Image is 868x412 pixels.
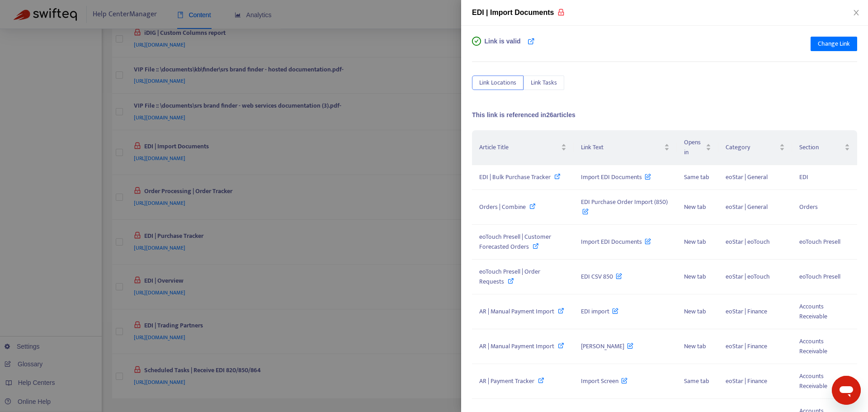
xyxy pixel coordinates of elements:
span: eoStar | Finance [726,341,767,351]
span: EDI Purchase Order Import (850) [581,197,668,217]
span: Opens in [684,137,704,157]
span: Orders | Combine [479,202,526,212]
span: New tab [684,237,706,247]
span: Change Link [818,39,850,49]
span: New tab [684,306,706,317]
span: eoTouch Presell [799,237,840,247]
span: New tab [684,271,706,282]
span: EDI | Import Documents [472,9,554,16]
span: eoStar | General [726,202,768,212]
span: Same tab [684,376,709,386]
span: lock [557,9,565,16]
span: EDI CSV 850 [581,271,623,282]
span: Import EDI Documents [581,237,651,247]
span: close [853,9,860,16]
span: Category [726,142,778,152]
span: Import Screen [581,376,628,386]
span: Accounts Receivable [799,371,827,391]
span: Accounts Receivable [799,301,827,322]
span: AR | Payment Tracker [479,376,534,386]
span: AR | Manual Payment Import [479,341,554,351]
span: eoStar | General [726,172,768,182]
span: eoTouch Presell [799,271,840,282]
span: eoStar | eoTouch [726,237,770,247]
iframe: Button to launch messaging window [832,376,861,405]
button: Change Link [811,37,857,51]
span: Same tab [684,172,709,182]
span: EDI import [581,306,619,317]
th: Article Title [472,130,574,165]
th: Link Text [574,130,677,165]
span: Orders [799,202,818,212]
span: [PERSON_NAME] [581,341,634,351]
span: eoStar | Finance [726,306,767,317]
span: Link Text [581,142,663,152]
span: Link is valid [485,37,521,55]
span: eoTouch Presell | Customer Forecasted Orders [479,232,551,252]
span: check-circle [472,37,481,46]
span: EDI | Bulk Purchase Tracker [479,172,551,182]
th: Opens in [677,130,718,165]
th: Category [718,130,792,165]
span: New tab [684,202,706,212]
th: Section [792,130,857,165]
span: Link Locations [479,78,516,88]
span: eoStar | eoTouch [726,271,770,282]
span: Article Title [479,142,559,152]
span: eoStar | Finance [726,376,767,386]
span: EDI [799,172,808,182]
span: Link Tasks [531,78,557,88]
span: This link is referenced in 26 articles [472,111,576,118]
button: Close [850,9,863,17]
span: New tab [684,341,706,351]
span: Section [799,142,843,152]
span: eoTouch Presell | Order Requests [479,266,540,287]
span: Accounts Receivable [799,336,827,356]
button: Link Locations [472,76,524,90]
button: Link Tasks [524,76,564,90]
span: AR | Manual Payment Import [479,306,554,317]
span: Import EDI Documents [581,172,651,182]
